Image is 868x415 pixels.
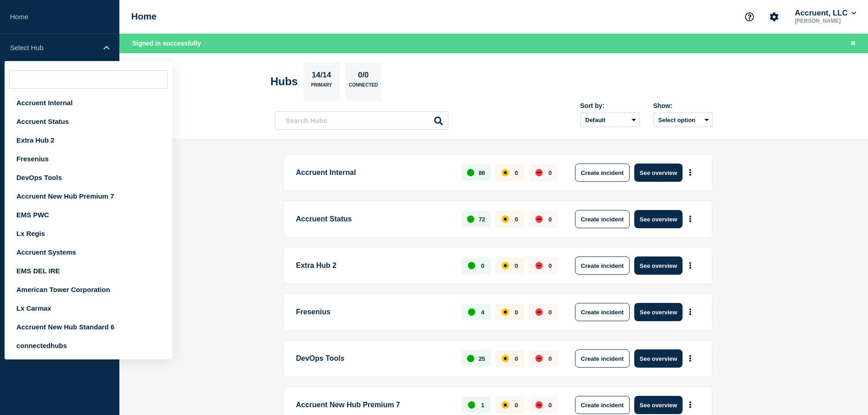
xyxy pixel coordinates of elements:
button: Create incident [575,256,630,275]
div: Extra Hub 2 [5,131,172,149]
select: Sort by [580,113,640,127]
p: 0 [515,355,518,362]
div: affected [502,215,509,223]
button: Account settings [765,7,784,26]
button: More actions [684,211,696,228]
div: affected [502,355,509,362]
button: Create incident [575,349,630,368]
div: down [535,169,543,176]
button: Accruent, LLC [793,9,858,18]
button: Close banner [847,38,859,49]
button: See overview [634,256,683,275]
div: Sort by: [580,102,640,109]
p: 72 [478,216,485,223]
button: More actions [684,397,696,414]
button: More actions [684,164,696,181]
p: 0 [515,169,518,176]
p: Connected [349,82,378,92]
div: Lx Carmax [5,299,172,318]
div: Accruent Systems [5,243,172,261]
h1: Home [131,11,157,22]
button: Create incident [575,164,630,182]
button: See overview [634,210,683,228]
p: 0 [549,355,552,362]
p: [PERSON_NAME] [793,18,858,24]
div: down [535,401,543,409]
div: up [467,169,474,176]
button: See overview [634,349,683,368]
div: up [468,308,475,316]
p: 4 [481,309,484,316]
button: Select option [653,113,713,127]
p: 25 [478,355,485,362]
div: affected [502,262,509,269]
div: Accruent New Hub Premium 7 [5,187,172,205]
div: connectedhubs [5,336,172,355]
p: 0 [549,216,552,223]
p: 0 [515,309,518,316]
p: Fresenius [296,303,452,321]
input: Search Hubs [275,111,448,130]
p: Select Hub [10,44,98,51]
div: up [467,215,474,223]
p: 0 [549,402,552,409]
p: 0/0 [354,71,372,82]
div: EMS PWC [5,205,172,224]
div: DevOps Tools [5,168,172,187]
button: Create incident [575,303,630,321]
p: 0 [515,402,518,409]
div: Show: [653,102,713,109]
button: See overview [634,303,683,321]
div: Accruent Internal [5,93,172,112]
div: EMS DEL IRE [5,261,172,280]
span: Signed in successfully [132,40,201,47]
div: up [468,401,475,409]
div: Accruent Status [5,112,172,131]
p: 0 [481,262,484,269]
p: 0 [549,169,552,176]
div: affected [502,169,509,176]
p: 1 [481,402,484,409]
p: Accruent Status [296,210,452,228]
h2: Hubs [271,75,298,88]
button: Create incident [575,210,630,228]
div: down [535,308,543,316]
p: 14/14 [308,71,335,82]
button: More actions [684,304,696,321]
p: Accruent Internal [296,164,452,182]
p: DevOps Tools [296,349,452,368]
p: Primary [311,82,332,92]
p: 86 [478,169,485,176]
div: up [468,262,475,269]
button: More actions [684,257,696,274]
div: up [467,355,474,362]
div: affected [502,308,509,316]
p: 0 [549,262,552,269]
button: Create incident [575,396,630,414]
p: Extra Hub 2 [296,256,452,275]
p: 0 [515,262,518,269]
button: See overview [634,396,683,414]
div: Lx Regis [5,224,172,243]
div: affected [502,401,509,409]
div: Accruent New Hub Standard 6 [5,318,172,336]
button: See overview [634,164,683,182]
div: down [535,355,543,362]
div: down [535,215,543,223]
button: More actions [684,350,696,367]
p: 0 [515,216,518,223]
p: Accruent New Hub Premium 7 [296,396,452,414]
button: Support [740,7,759,26]
div: down [535,262,543,269]
div: American Tower Corporation [5,280,172,299]
p: 0 [549,309,552,316]
div: Fresenius [5,149,172,168]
